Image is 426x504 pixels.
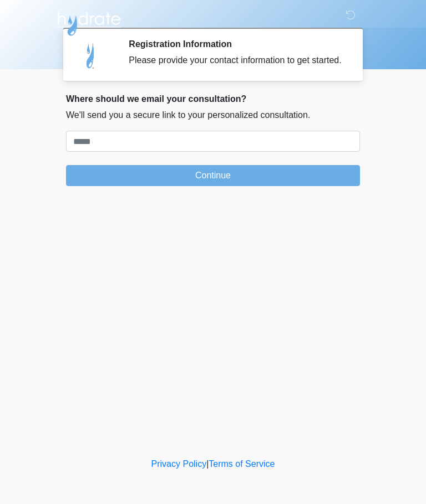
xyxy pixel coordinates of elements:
[66,165,360,186] button: Continue
[66,94,360,104] h2: Where should we email your consultation?
[151,459,207,469] a: Privacy Policy
[209,459,275,469] a: Terms of Service
[206,459,209,469] a: |
[129,54,343,67] div: Please provide your contact information to get started.
[66,109,360,122] p: We'll send you a secure link to your personalized consultation.
[55,8,123,37] img: Hydrate IV Bar - Arcadia Logo
[74,39,108,72] img: Agent Avatar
